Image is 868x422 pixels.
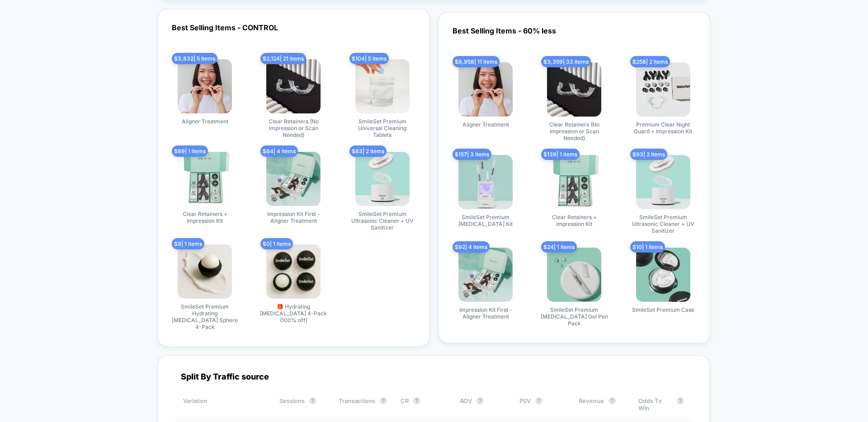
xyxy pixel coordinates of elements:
[632,306,694,313] span: SmileSet Premium Case
[453,149,491,160] span: $ 157 | 3 items
[630,241,665,253] span: $ 10 | 1 items
[452,306,519,320] span: Impression Kit First - Aligner Treatment
[178,59,232,113] img: produt
[541,149,580,160] span: $ 139 | 1 items
[579,397,624,412] div: Revenue
[349,145,387,157] span: $ 83 | 2 items
[540,214,608,227] span: Clear Retainers + Impression Kit
[349,118,416,138] span: SmileSet Premium Universal Cleaning Tablets
[541,241,577,253] span: $ 24 | 1 items
[458,248,513,302] img: produt
[260,145,298,157] span: $ 84 | 4 items
[266,59,321,113] img: produt
[462,121,509,128] span: Aligner Treatment
[260,53,306,64] span: $ 2,124 | 21 items
[355,152,410,206] img: produt
[401,397,446,412] div: CR
[630,149,667,160] span: $ 93 | 2 items
[182,118,228,125] span: Aligner Treatment
[413,397,420,404] button: ?
[453,241,490,253] span: $ 92 | 4 items
[349,211,416,231] span: SmileSet Premium Ultrasonic Cleaner + UV Sanitizer
[458,155,513,209] img: produt
[630,56,670,67] span: $ 258 | 2 items
[172,238,204,249] span: $ 9 | 1 items
[519,397,565,412] div: PSV
[174,372,693,381] div: Split By Traffic source
[629,214,697,234] span: SmileSet Premium Ultrasonic Cleaner + UV Sanitizer
[540,121,608,141] span: Clear Retainers (No Impression or Scan Needed)
[172,145,208,157] span: $ 89 | 1 items
[458,62,513,117] img: produt
[636,248,690,302] img: produt
[178,244,232,299] img: produt
[636,155,690,209] img: produt
[636,62,690,117] img: produt
[349,53,389,64] span: $ 104 | 5 items
[309,397,316,404] button: ?
[609,397,616,404] button: ?
[476,397,484,404] button: ?
[259,211,327,224] span: Impression Kit First - Aligner Treatment
[547,155,601,209] img: produt
[259,118,327,138] span: Clear Retainers (No Impression or Scan Needed)
[266,152,321,206] img: produt
[260,238,293,249] span: $ 0 | 1 items
[178,152,232,206] img: produt
[547,248,601,302] img: produt
[259,303,327,324] span: 🎁 Hydrating [MEDICAL_DATA] 4-Pack (100% off)
[339,397,387,412] div: Transactions
[453,56,500,67] span: $ 8,958 | 11 items
[540,306,608,327] span: SmileSet Premium [MEDICAL_DATA] Gel Pen Pack
[183,397,266,412] div: Variation
[355,59,410,113] img: produt
[547,62,601,117] img: produt
[638,397,684,412] div: Odds To Win
[380,397,387,404] button: ?
[279,397,325,412] div: Sessions
[171,303,239,330] span: SmileSet Premium Hydrating [MEDICAL_DATA] Sphere 4-Pack
[172,53,217,64] span: $ 3,832 | 5 items
[460,397,505,412] div: AOV
[629,121,697,135] span: Premium Clear Night Guard + Impression Kit
[266,244,321,299] img: produt
[171,211,239,224] span: Clear Retainers + Impression Kit
[541,56,591,67] span: $ 3,359 | 33 items
[535,397,542,404] button: ?
[452,214,519,227] span: SmileSet Premium [MEDICAL_DATA] Kit
[677,397,684,404] button: ?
